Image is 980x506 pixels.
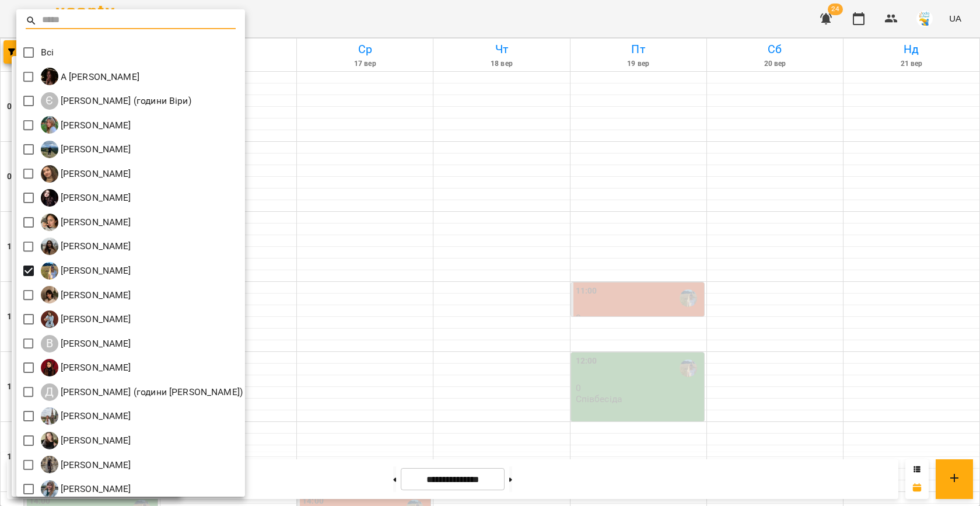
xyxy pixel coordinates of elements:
[41,92,58,110] div: Є
[41,335,58,353] div: В
[58,434,131,448] p: [PERSON_NAME]
[41,238,131,255] div: Анна Рожнятовська
[41,359,131,376] a: Д [PERSON_NAME]
[41,335,131,353] div: Вікторія Половинка
[41,141,58,158] img: І
[41,480,131,498] div: Софія Ященко
[41,480,131,498] a: С [PERSON_NAME]
[41,310,58,328] img: В
[41,432,58,449] img: М
[41,359,58,376] img: Д
[41,46,54,60] p: Всі
[41,68,139,85] a: А [PERSON_NAME]
[58,385,243,399] p: [PERSON_NAME] (години [PERSON_NAME])
[58,482,131,496] p: [PERSON_NAME]
[41,407,58,425] img: К
[58,191,131,205] p: [PERSON_NAME]
[41,335,131,353] a: В [PERSON_NAME]
[41,262,131,280] div: Бондаренко Оксана
[41,407,131,425] div: Каріна Кузнецова
[41,359,131,376] div: Дарина Бондаренко
[41,92,191,110] div: Євгенія Бура (години Віри)
[58,458,131,472] p: [PERSON_NAME]
[58,361,131,375] p: [PERSON_NAME]
[41,68,139,85] div: А Катерина Халимендик
[41,383,243,401] a: Д [PERSON_NAME] (години [PERSON_NAME])
[41,262,58,280] img: Б
[41,189,131,207] a: А [PERSON_NAME]
[41,286,58,303] img: В
[41,456,131,473] div: Сніжана Кіндрат
[41,116,131,134] a: І [PERSON_NAME]
[41,456,58,473] img: С
[41,262,131,280] a: Б [PERSON_NAME]
[58,288,131,302] p: [PERSON_NAME]
[41,407,131,425] a: К [PERSON_NAME]
[58,239,131,253] p: [PERSON_NAME]
[58,94,191,108] p: [PERSON_NAME] (години Віри)
[41,456,131,473] a: С [PERSON_NAME]
[41,141,131,158] div: Ілля Родін
[41,432,131,449] a: М [PERSON_NAME]
[58,337,131,351] p: [PERSON_NAME]
[58,215,131,229] p: [PERSON_NAME]
[41,116,58,134] img: І
[41,383,58,401] div: Д
[58,142,131,156] p: [PERSON_NAME]
[41,214,131,231] a: А [PERSON_NAME]
[41,238,131,255] a: А [PERSON_NAME]
[58,312,131,326] p: [PERSON_NAME]
[41,116,131,134] div: Іванна Лизун
[41,238,58,255] img: А
[41,432,131,449] div: Марія Капись
[41,165,131,183] a: А [PERSON_NAME]
[41,92,191,110] a: Є [PERSON_NAME] (години Віри)
[41,165,58,183] img: А
[41,189,58,207] img: А
[41,214,131,231] div: Анна Карпінець
[41,141,131,158] a: І [PERSON_NAME]
[41,286,131,303] a: В [PERSON_NAME]
[58,118,131,132] p: [PERSON_NAME]
[41,214,58,231] img: А
[58,167,131,181] p: [PERSON_NAME]
[58,264,131,278] p: [PERSON_NAME]
[41,286,131,303] div: Вікторія Кубрик
[58,409,131,423] p: [PERSON_NAME]
[41,480,58,498] img: С
[58,70,139,84] p: А [PERSON_NAME]
[41,310,131,328] a: В [PERSON_NAME]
